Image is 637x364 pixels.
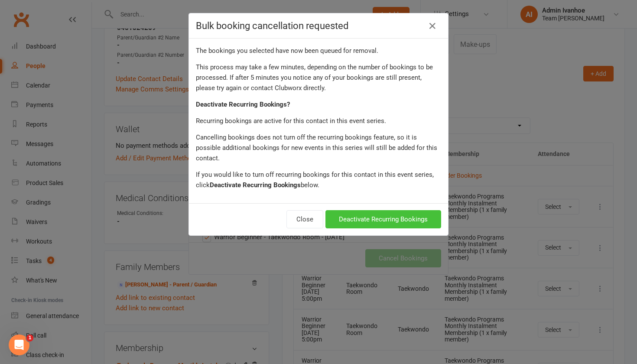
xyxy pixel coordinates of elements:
strong: Deactivate Recurring Bookings? [196,101,290,108]
button: Deactivate Recurring Bookings [325,210,441,228]
span: 1 [26,335,33,341]
div: The bookings you selected have now been queued for removal. [196,45,441,56]
div: If you would like to turn off recurring bookings for this contact in this event series, click below. [196,169,441,190]
a: Close [426,19,439,33]
iframe: Intercom live chat [9,335,29,355]
div: Cancelling bookings does not turn off the recurring bookings feature, so it is possible additiona... [196,132,441,163]
div: Recurring bookings are active for this contact in this event series. [196,116,441,126]
div: This process may take a few minutes, depending on the number of bookings to be processed. If afte... [196,62,441,93]
strong: Deactivate Recurring Bookings [210,181,301,189]
h4: Bulk booking cancellation requested [196,20,441,31]
button: Close [286,210,323,228]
